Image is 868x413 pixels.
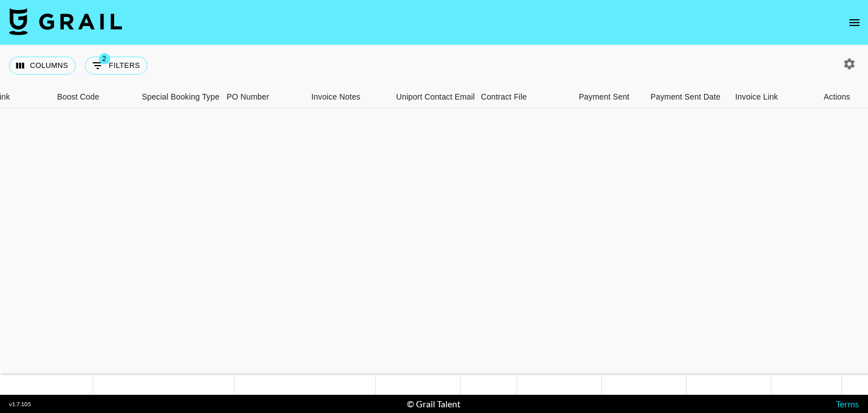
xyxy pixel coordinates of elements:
[650,86,721,108] div: Payment Sent Date
[85,57,147,75] button: Show filters
[481,86,527,108] div: Contract File
[645,86,730,108] div: Payment Sent Date
[735,86,778,108] div: Invoice Link
[57,86,99,108] div: Boost Code
[836,398,859,409] a: Terms
[396,86,475,108] div: Uniport Contact Email
[560,86,645,108] div: Payment Sent
[306,86,390,108] div: Invoice Notes
[475,86,560,108] div: Contract File
[824,86,850,108] div: Actions
[136,86,221,108] div: Special Booking Type
[843,11,866,34] button: open drawer
[99,53,110,64] span: 2
[9,57,76,75] button: Select columns
[221,86,306,108] div: PO Number
[814,86,860,108] div: Actions
[407,398,461,410] div: © Grail Talent
[311,86,361,108] div: Invoice Notes
[9,8,122,35] img: Grail Talent
[142,86,219,108] div: Special Booking Type
[730,86,814,108] div: Invoice Link
[51,86,136,108] div: Boost Code
[390,86,475,108] div: Uniport Contact Email
[579,86,630,108] div: Payment Sent
[9,401,31,408] div: v 1.7.105
[227,86,269,108] div: PO Number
